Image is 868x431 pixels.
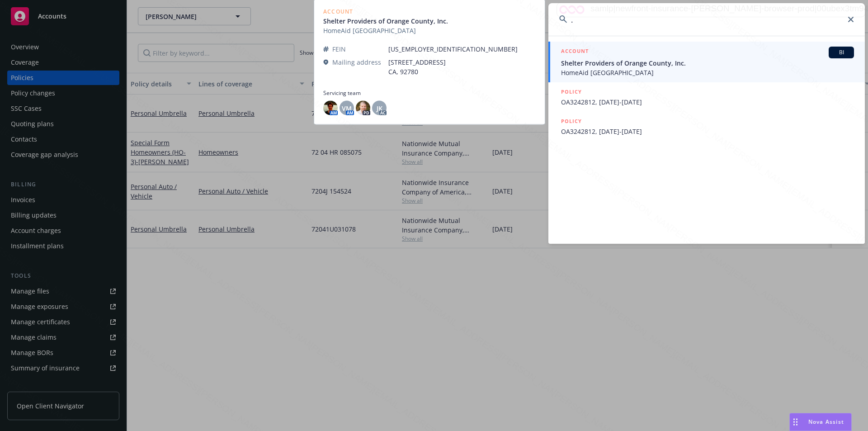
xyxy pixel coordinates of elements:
[548,82,865,112] a: POLICYOA3242812, [DATE]-[DATE]
[561,58,854,68] span: Shelter Providers of Orange County, Inc.
[548,42,865,82] a: ACCOUNTBIShelter Providers of Orange County, Inc.HomeAid [GEOGRAPHIC_DATA]
[808,418,844,426] span: Nova Assist
[832,48,850,57] span: BI
[561,68,854,77] span: HomeAid [GEOGRAPHIC_DATA]
[561,97,854,107] span: OA3242812, [DATE]-[DATE]
[548,112,865,141] a: POLICYOA3242812, [DATE]-[DATE]
[561,47,589,57] h5: ACCOUNT
[789,413,852,431] button: Nova Assist
[561,87,582,96] h5: POLICY
[548,3,865,36] input: Search...
[790,413,801,431] div: Drag to move
[561,127,854,136] span: OA3242812, [DATE]-[DATE]
[561,117,582,126] h5: POLICY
